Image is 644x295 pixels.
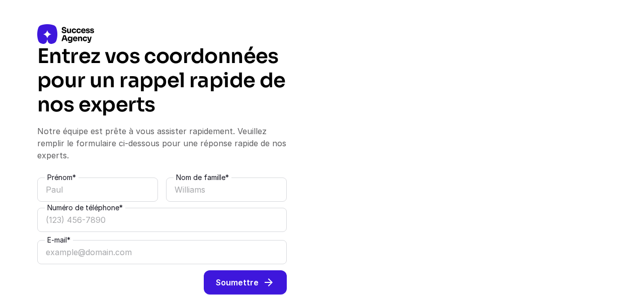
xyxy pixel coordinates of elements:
label: E-mail * [45,235,73,245]
label: Prénom * [45,172,78,183]
label: Numéro de téléphone * [45,203,125,213]
label: Nom de famille * [174,172,231,183]
input: Paul [37,178,158,202]
input: example@domain.com [37,240,287,264]
div: Entrez vos coordonnées pour un rappel rapide de nos experts [37,44,287,117]
input: Williams [166,178,287,202]
button: Soumettre [204,270,287,294]
div: Notre équipe est prête à vous assister rapidement. Veuillez remplir le formulaire ci-dessous pour... [37,125,287,161]
input: (123) 456-7890 [37,208,287,232]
